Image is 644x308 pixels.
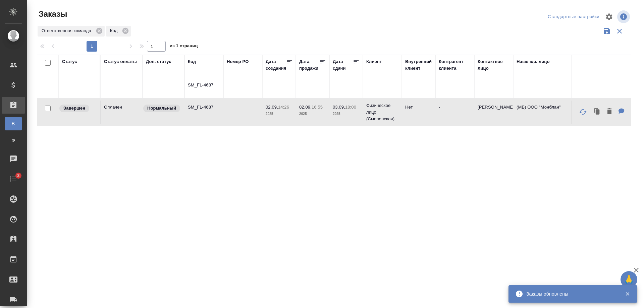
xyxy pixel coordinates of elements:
span: Настроить таблицу [601,9,617,25]
span: Посмотреть информацию [617,10,631,23]
div: Контрагент клиента [439,58,471,72]
p: Завершен [63,105,85,112]
span: 🙏 [623,272,635,287]
p: Ответственная команда [42,27,94,34]
div: Дата сдачи [333,58,353,72]
a: 2 [2,171,25,187]
div: Код [188,58,196,65]
div: Клиент [366,58,382,65]
div: Ответственная команда [38,26,105,37]
button: Клонировать [591,105,604,119]
p: Нормальный [147,105,176,112]
p: - [439,104,471,111]
a: В [5,117,22,130]
div: Доп. статус [146,58,171,65]
div: Дата продажи [299,58,319,72]
div: Внутренний клиент [405,58,432,72]
span: В [8,120,18,127]
div: Контактное лицо [478,58,510,72]
p: 2025 [333,111,360,117]
button: Сохранить фильтры [600,25,613,38]
div: Статус [62,58,77,65]
p: 03.09, [333,105,345,110]
button: 🙏 [621,271,637,288]
div: Выставляет КМ при направлении счета или после выполнения всех работ/сдачи заказа клиенту. Окончат... [59,104,97,113]
button: Обновить [575,104,591,120]
p: 2025 [266,111,292,117]
p: 14:26 [278,105,289,110]
p: Нет [405,104,432,111]
p: 16:55 [312,105,323,110]
p: 18:00 [345,105,356,110]
p: 02.09, [266,105,278,110]
a: Ф [5,134,22,147]
p: Физическое лицо (Смоленская) [366,102,398,122]
div: Наше юр. лицо [517,58,550,65]
p: SM_FL-4687 [188,104,220,111]
p: 2025 [299,111,326,117]
p: 02.09, [299,105,312,110]
div: Номер PO [227,58,249,65]
button: Закрыть [621,291,634,297]
p: Код [110,27,120,34]
div: Дата создания [266,58,286,72]
span: Ф [8,137,18,144]
td: [PERSON_NAME] [474,101,513,124]
span: 2 [13,172,23,179]
div: Код [106,26,131,37]
button: Удалить [604,105,615,119]
div: Статус оплаты [104,58,137,65]
div: Заказы обновлены [526,291,615,297]
td: (МБ) ООО "Монблан" [513,101,594,124]
div: Статус по умолчанию для стандартных заказов [143,104,181,113]
td: Оплачен [101,101,143,124]
button: Сбросить фильтры [613,25,626,38]
div: split button [546,12,601,22]
span: из 1 страниц [170,42,198,52]
span: Заказы [37,9,67,19]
